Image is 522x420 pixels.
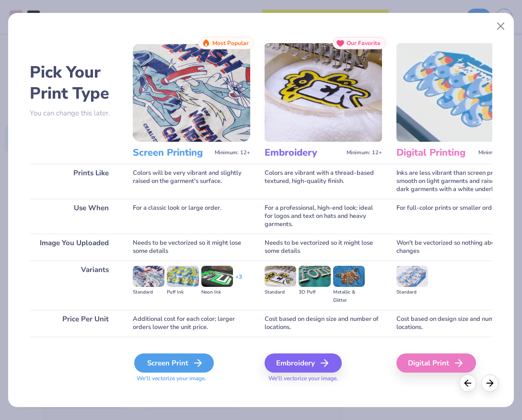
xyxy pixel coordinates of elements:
[212,40,249,46] span: Most Popular
[265,199,382,234] div: For a professional, high-end look; ideal for logos and text on hats and heavy garments.
[396,353,476,373] div: Digital Print
[265,288,296,296] div: Standard
[133,234,250,261] div: Needs to be vectorized so it might lose some details
[333,266,365,287] img: Metallic & Glitter
[201,266,233,287] img: Neon Ink
[167,266,198,287] img: Puff Ink
[133,310,250,337] div: Additional cost for each color; larger orders lower the unit price.
[265,310,382,337] div: Cost based on design size and number of locations.
[133,266,164,287] img: Standard
[265,43,382,142] img: Embroidery
[299,266,330,287] img: 3D Puff
[265,266,296,287] img: Standard
[265,164,382,199] div: Colors are vibrant with a thread-based textured, high-quality finish.
[30,62,118,104] h2: Pick Your Print Type
[133,147,211,159] h3: Screen Printing
[134,353,214,373] div: Screen Print
[333,288,365,305] div: Metallic & Glitter
[347,40,381,46] span: Our Favorite
[30,234,118,261] div: Image You Uploaded
[30,164,118,199] div: Prints Like
[133,164,250,199] div: Colors will be very vibrant and slightly raised on the garment's surface.
[201,288,233,296] div: Neon Ink
[265,375,382,383] span: We'll vectorize your image.
[299,288,330,296] div: 3D Puff
[133,199,250,234] div: For a classic look or large order.
[30,261,118,310] div: Variants
[396,266,428,287] img: Standard
[133,288,164,296] div: Standard
[133,43,250,142] img: Screen Printing
[396,199,514,234] div: For full-color prints or smaller orders.
[215,149,250,156] span: Minimum: 12+
[396,288,428,296] div: Standard
[396,164,514,199] div: Inks are less vibrant than screen printing; smooth on light garments and raised on dark garments ...
[30,199,118,234] div: Use When
[133,375,250,383] span: We'll vectorize your image.
[265,234,382,261] div: Needs to be vectorized so it might lose some details
[478,149,514,156] span: Minimum: 12+
[30,310,118,337] div: Price Per Unit
[491,17,510,35] button: Close
[396,234,514,261] div: Won't be vectorized so nothing about it changes
[265,147,343,159] h3: Embroidery
[265,353,342,373] div: Embroidery
[167,288,198,296] div: Puff Ink
[396,43,514,142] img: Digital Printing
[347,149,382,156] span: Minimum: 12+
[396,310,514,337] div: Cost based on design size and number of locations.
[235,273,242,289] div: + 3
[396,147,475,159] h3: Digital Printing
[30,109,118,117] p: You can change this later.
